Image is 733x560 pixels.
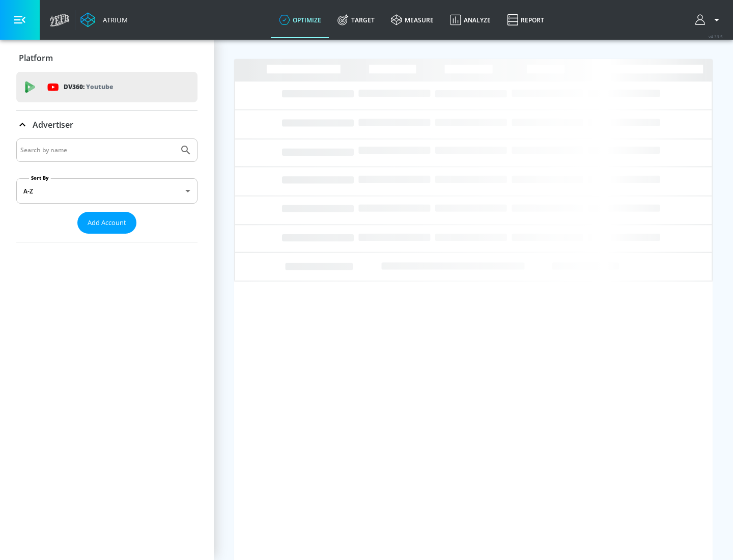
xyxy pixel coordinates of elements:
a: measure [383,2,442,38]
div: Atrium [99,15,128,24]
input: Search by name [20,144,175,157]
p: Advertiser [33,119,73,130]
a: Target [329,2,383,38]
div: Platform [16,44,198,72]
a: Analyze [442,2,499,38]
div: DV360: Youtube [16,72,198,102]
a: Atrium [80,12,128,27]
a: Report [499,2,552,38]
p: Youtube [86,81,113,92]
span: Add Account [88,217,126,229]
p: Platform [19,52,53,64]
div: A-Z [16,178,198,204]
div: Advertiser [16,110,198,139]
span: v 4.33.5 [709,34,723,39]
div: Advertiser [16,138,198,242]
button: Add Account [77,212,136,234]
p: DV360: [64,81,113,93]
a: optimize [271,2,329,38]
label: Sort By [29,175,51,181]
nav: list of Advertiser [16,234,198,242]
